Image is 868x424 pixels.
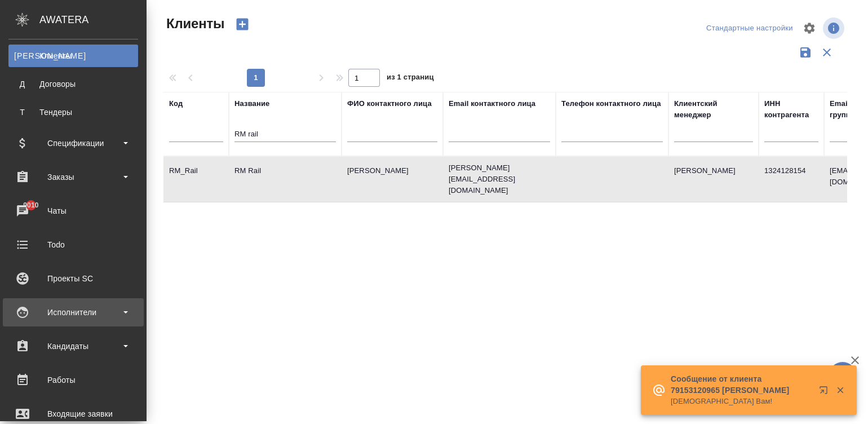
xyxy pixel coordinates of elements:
[829,362,857,390] button: 🙏
[234,98,269,109] div: Название
[671,373,812,396] p: Сообщение от клиента 79153120965 [PERSON_NAME]
[39,8,147,31] div: AWATERA
[449,162,550,196] p: [PERSON_NAME][EMAIL_ADDRESS][DOMAIN_NAME]
[8,338,138,355] div: Кандидаты
[16,200,45,211] span: 9010
[795,42,816,63] button: Сохранить фильтры
[449,98,535,109] div: Email контактного лица
[561,98,661,109] div: Телефон контактного лица
[14,50,132,61] div: Клиенты
[8,236,138,253] div: Todo
[759,160,824,199] td: 1324128154
[8,135,138,152] div: Спецификации
[163,15,224,33] span: Клиенты
[8,45,138,67] a: [PERSON_NAME]Клиенты
[169,98,183,109] div: Код
[387,70,434,87] span: из 1 страниц
[229,15,256,34] button: Создать
[674,98,753,121] div: Клиентский менеджер
[3,197,144,225] a: 9010Чаты
[3,264,144,293] a: Проекты SC
[14,78,132,90] div: Договоры
[8,405,138,422] div: Входящие заявки
[668,160,759,199] td: [PERSON_NAME]
[342,160,443,199] td: [PERSON_NAME]
[8,169,138,185] div: Заказы
[829,385,852,395] button: Закрыть
[8,372,138,388] div: Работы
[816,42,838,63] button: Сбросить фильтры
[8,202,138,219] div: Чаты
[8,73,138,95] a: ДДоговоры
[796,15,823,42] span: Настроить таблицу
[3,366,144,394] a: Работы
[8,270,138,287] div: Проекты SC
[3,231,144,259] a: Todo
[812,379,839,406] button: Открыть в новой вкладке
[229,160,342,199] td: RM Rail
[8,304,138,321] div: Исполнители
[8,101,138,123] a: ТТендеры
[347,98,432,109] div: ФИО контактного лица
[671,396,812,407] p: [DEMOGRAPHIC_DATA] Вам!
[703,20,796,37] div: split button
[823,17,847,39] span: Посмотреть информацию
[14,107,132,118] div: Тендеры
[163,160,229,199] td: RM_Rail
[764,98,818,121] div: ИНН контрагента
